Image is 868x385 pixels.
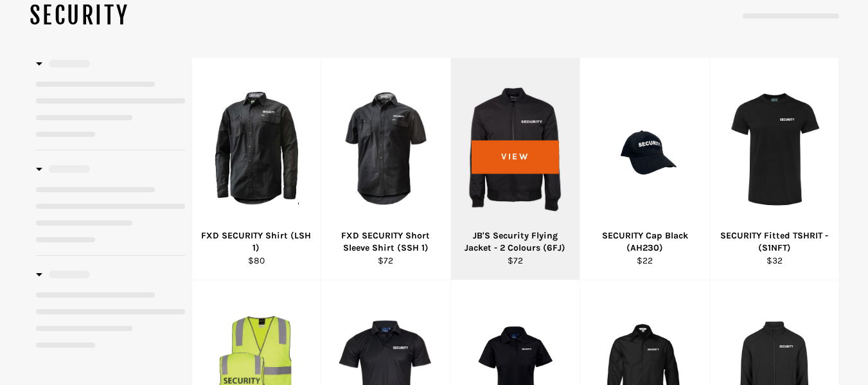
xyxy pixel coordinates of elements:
img: SECURITY Fitted TSHRIT - (S1NFT) - Workin' Gear [726,88,823,211]
a: SECURITY Fitted TSHRIT - (S1NFT) - Workin' Gear SECURITY Fitted TSHRIT - (S1NFT) $32 [709,58,839,280]
img: FXD SECURITY Shirt (LSH 1) - Workin' Gear [208,87,305,212]
div: FXD SECURITY Short Sleeve Shirt (SSH 1) [330,229,443,255]
div: SECURITY Cap Black (AH230) [589,229,702,255]
a: FXD SECURITY Shirt (LSH 1) - Workin' Gear FXD SECURITY Shirt (LSH 1) $80 [191,58,321,280]
div: $72 [330,255,443,267]
div: $80 [200,255,313,267]
div: FXD SECURITY Shirt (LSH 1) [200,229,313,255]
img: FXD SECURITY Short Sleeve Shirt (SSH 1) - Workin' Gear [337,85,434,213]
img: SECURITY Cap Black (AH230) - Workin' Gear [596,113,693,186]
a: JB'S Security Flying Jacket - Workin Gear JB'S Security Flying Jacket - 2 Colours (6FJ) $72 View [450,58,580,280]
span: View [472,141,558,174]
div: $32 [718,255,831,267]
a: SECURITY Cap Black (AH230) - Workin' Gear SECURITY Cap Black (AH230) $22 [580,58,709,280]
a: FXD SECURITY Short Sleeve Shirt (SSH 1) - Workin' Gear FXD SECURITY Short Sleeve Shirt (SSH 1) $72 [321,58,450,280]
div: JB'S Security Flying Jacket - 2 Colours (6FJ) [459,229,572,255]
div: $22 [589,255,702,267]
div: SECURITY Fitted TSHRIT - (S1NFT) [718,229,831,255]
